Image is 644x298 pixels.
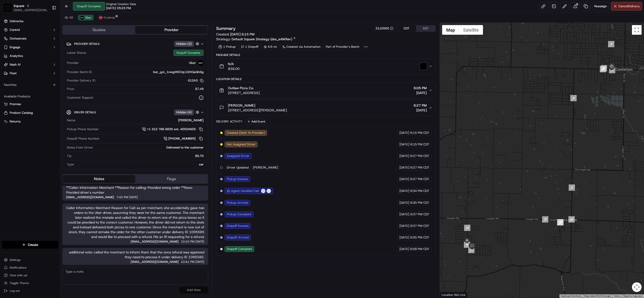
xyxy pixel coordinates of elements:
[147,127,196,131] span: +1 312 766 6835 ext. 40534929
[116,196,128,199] span: 7:40 PM
[85,16,92,20] span: Uber
[39,68,79,77] a: 💻API Documentation
[632,25,642,35] button: Toggle fullscreen view
[228,61,240,66] span: N/A
[10,70,37,75] span: Knowledge Base
[66,185,204,195] span: **Caller: Information: Merchant **Reason for calling: Provided wrong order **Reso: Provided drive...
[609,67,615,73] div: 5
[4,111,56,115] a: Product Catalog
[99,16,103,20] img: 5e692f75ce7d37001a5d71f1
[10,266,27,270] span: Notifications
[67,70,92,74] span: Provider Batch ID
[601,65,607,71] div: 6
[34,82,58,86] a: Powered byPylon
[14,3,24,8] span: Square
[67,136,99,141] span: Dropoff Phone Number
[468,247,474,253] div: 15
[66,196,114,199] span: [EMAIL_ADDRESS][DOMAIN_NAME]
[227,235,249,240] span: Dropoff Arrived
[66,40,204,48] button: Provider DetailsHidden (3)
[174,41,200,47] button: Hidden (3)
[568,216,575,223] div: 10
[41,71,45,74] div: 💻
[4,119,56,124] a: Returns
[48,82,58,86] span: Pylon
[181,260,194,263] span: 10:41 PM
[189,61,196,65] span: Uber
[14,8,48,12] button: [EMAIL_ADDRESS][DOMAIN_NAME]
[227,201,248,205] span: Pickup Arrived
[570,95,577,101] div: 8
[557,219,564,225] div: 12
[410,165,429,170] span: 6:27 PM CDT
[176,110,192,115] span: Hidden ( 4 )
[410,212,429,217] span: 6:37 PM CDT
[584,295,611,297] span: Map data ©2025 Google
[181,240,194,243] span: 10:10 PM
[227,165,249,170] span: Driver Updated
[4,4,12,12] img: Square
[131,240,179,243] span: [EMAIL_ADDRESS][DOMAIN_NAME]
[397,25,416,32] button: CDT
[375,26,393,31] div: 2110500
[10,281,29,285] span: Toggle Theme
[399,165,409,170] span: [DATE]
[440,292,467,298] div: Location Not Live
[10,258,21,262] span: Settings
[245,119,267,124] button: Add Event
[228,108,287,113] span: [STREET_ADDRESS][PERSON_NAME]
[106,6,131,10] span: [DATE] 05:23 PM
[2,35,58,42] button: Orchestrate
[67,162,74,167] span: Type
[410,142,429,147] span: 6:15 PM CDT
[2,109,58,117] button: Product Catalog
[63,175,135,183] button: Notes
[399,235,409,240] span: [DATE]
[106,2,136,6] span: Original Creation Date
[66,108,204,116] button: Driver DetailsHidden (4)
[2,2,50,14] button: SquareSquare[EMAIL_ADDRESS][DOMAIN_NAME]
[62,15,75,20] button: All
[135,26,208,34] button: Provider
[131,260,179,263] span: [EMAIL_ADDRESS][DOMAIN_NAME]
[198,60,204,66] img: uber-new-logo.jpeg
[410,201,429,205] span: 6:35 PM CDT
[10,273,27,277] span: Chat with us!
[2,280,58,286] button: Toggle Theme
[227,154,249,158] span: Assigned Driver
[216,83,435,98] button: Outlaw Pizza Co.[STREET_ADDRESS]6:05 PM[DATE]
[632,282,642,292] button: Map camera controls
[67,95,93,100] span: Customer Support
[10,28,20,32] span: Control
[67,78,95,83] span: Provider Delivery ID
[66,205,204,239] span: Caller Information: Merchant Reason for Call: as per merchant, she accidentally gave two orders t...
[129,196,138,199] span: [DATE]
[414,103,427,108] span: 6:27 PM
[399,224,409,228] span: [DATE]
[2,26,58,34] button: Control
[410,177,429,181] span: 6:27 PM CDT
[16,46,79,51] div: Start new chat
[10,62,21,67] span: Nash AI
[280,43,323,50] a: Created via Automation
[28,242,38,247] span: Create
[67,118,75,122] span: Name
[5,71,9,74] div: 📗
[142,127,204,132] a: +1 312 766 6835 ext. 40534929
[2,61,58,68] button: Nash AI
[153,70,204,74] span: bat_gxi_1nwgWEOqLD2HQsQh6g
[46,70,78,75] span: API Documentation
[239,43,261,50] div: 1 Dropoff
[67,51,86,55] span: Latest Status
[216,77,436,81] div: Location Details
[262,43,279,50] div: 6.6 mi
[227,142,255,147] span: Not Assigned Driver
[67,61,79,65] span: Provider
[2,100,58,108] button: Promise
[2,17,58,25] a: Deliveries
[2,257,58,263] button: Settings
[174,109,200,115] button: Hidden (4)
[216,43,238,50] div: 1 Pickup
[228,103,255,108] span: [PERSON_NAME]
